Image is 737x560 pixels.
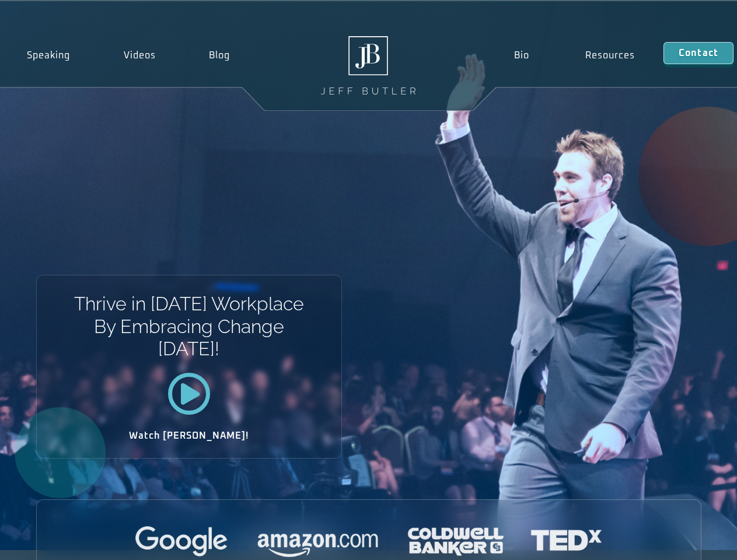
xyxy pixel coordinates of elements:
a: Bio [485,42,557,69]
span: Contact [679,48,718,58]
a: Contact [663,42,733,64]
a: Videos [97,42,183,69]
a: Blog [182,42,257,69]
h2: Watch [PERSON_NAME]! [78,431,301,440]
h1: Thrive in [DATE] Workplace By Embracing Change [DATE]! [73,293,305,360]
nav: Menu [485,42,663,69]
a: Resources [557,42,663,69]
